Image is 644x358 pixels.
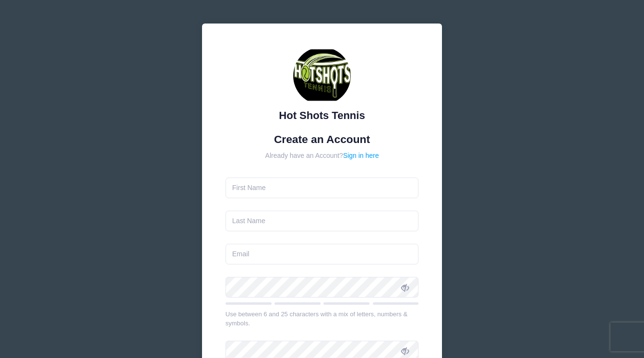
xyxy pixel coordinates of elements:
img: Hot Shots Tennis [293,47,351,105]
input: First Name [226,178,419,198]
a: Sign in here [343,152,379,159]
div: Hot Shots Tennis [226,107,419,123]
input: Last Name [226,211,419,231]
div: Already have an Account? [226,151,419,161]
h1: Create an Account [226,133,419,146]
input: Email [226,244,419,264]
div: Use between 6 and 25 characters with a mix of letters, numbers & symbols. [226,310,419,328]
